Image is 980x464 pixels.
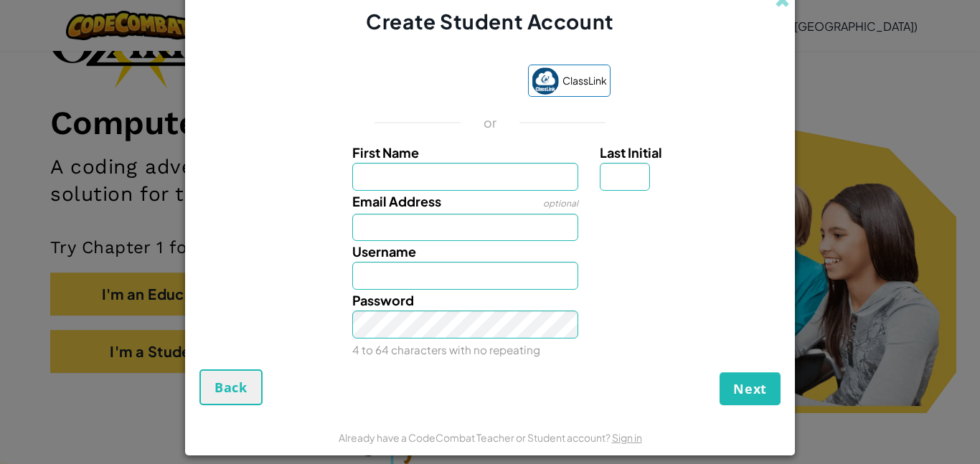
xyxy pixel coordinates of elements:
[339,431,612,444] span: Already have a CodeCombat Teacher or Student account?
[352,193,441,209] span: Email Address
[363,67,521,98] iframe: Sign in with Google Button
[543,198,578,209] span: optional
[720,372,781,405] button: Next
[733,380,767,397] span: Next
[532,67,559,95] img: classlink-logo-small.png
[352,343,540,356] small: 4 to 64 characters with no repeating
[562,70,607,91] span: ClassLink
[600,144,662,161] span: Last Initial
[352,292,414,308] span: Password
[215,379,248,396] span: Back
[199,369,263,405] button: Back
[484,114,497,131] p: or
[352,243,416,260] span: Username
[612,431,642,444] a: Sign in
[366,9,613,34] span: Create Student Account
[352,144,419,161] span: First Name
